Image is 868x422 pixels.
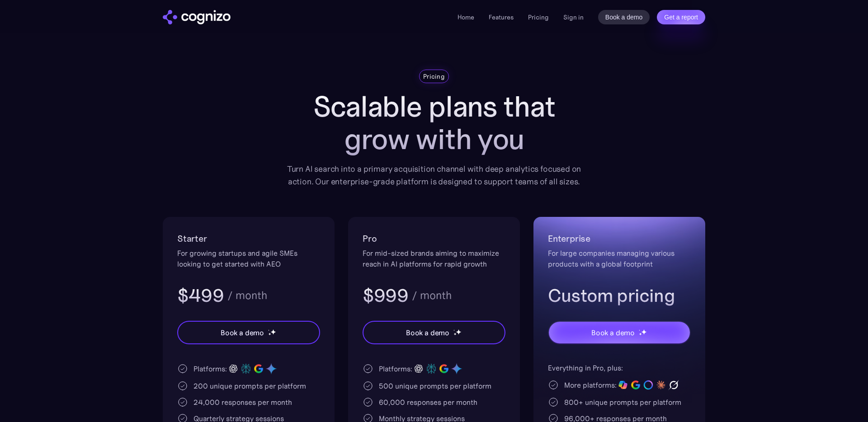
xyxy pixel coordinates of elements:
a: home [163,10,231,24]
img: star [268,329,269,331]
a: Pricing [528,13,549,21]
a: Home [458,13,474,21]
div: 24,000 responses per month [193,397,292,408]
div: Pricing [423,72,445,81]
div: For large companies managing various products with a global footprint [548,248,691,269]
div: More platforms: [564,380,617,390]
img: cognizo logo [163,10,231,24]
a: Book a demostarstarstar [363,321,505,344]
div: 200 unique prompts per platform [193,380,306,391]
img: star [641,329,647,335]
a: Book a demostarstarstar [177,321,320,344]
div: Platforms: [379,363,412,374]
img: star [453,329,455,331]
h2: Enterprise [548,231,691,246]
div: / month [227,290,267,301]
h2: Pro [363,231,505,246]
div: Book a demo [221,327,264,338]
img: star [268,333,271,336]
div: Book a demo [406,327,449,338]
div: Turn AI search into a primary acquisition channel with deep analytics focused on action. Our ente... [280,163,588,188]
a: Get a report [657,10,705,24]
img: star [639,329,640,331]
div: 60,000 responses per month [379,397,477,408]
div: Book a demo [591,327,635,338]
div: Platforms: [193,363,227,374]
a: Book a demostarstarstar [548,321,691,344]
a: Sign in [563,12,584,23]
h3: $999 [363,284,408,307]
div: Everything in Pro, plus: [548,362,691,373]
a: Features [489,13,514,21]
h1: Scalable plans that grow with you [280,90,588,155]
div: For mid-sized brands aiming to maximize reach in AI platforms for rapid growth [363,248,505,269]
div: 500 unique prompts per platform [379,380,491,391]
h3: $499 [177,284,224,307]
img: star [453,333,457,336]
div: / month [412,290,452,301]
a: Book a demo [598,10,650,24]
h3: Custom pricing [548,284,691,307]
img: star [270,329,276,335]
div: For growing startups and agile SMEs looking to get started with AEO [177,248,320,269]
div: 800+ unique prompts per platform [564,397,681,408]
img: star [639,333,642,336]
h2: Starter [177,231,320,246]
img: star [456,329,462,335]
